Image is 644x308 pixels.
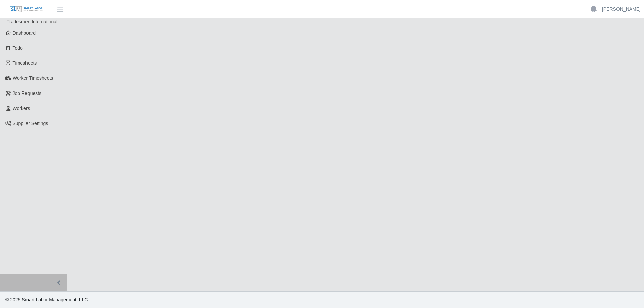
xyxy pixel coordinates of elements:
img: SLM Logo [9,6,43,13]
span: Dashboard [13,30,36,36]
span: Job Requests [13,90,42,96]
span: © 2025 Smart Labor Management, LLC [5,297,88,302]
span: Tradesmen International [7,19,57,24]
span: Worker Timesheets [13,75,53,81]
span: Timesheets [13,60,37,66]
span: Supplier Settings [13,121,48,126]
span: Workers [13,106,30,111]
span: Todo [13,45,23,51]
a: [PERSON_NAME] [602,6,641,13]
